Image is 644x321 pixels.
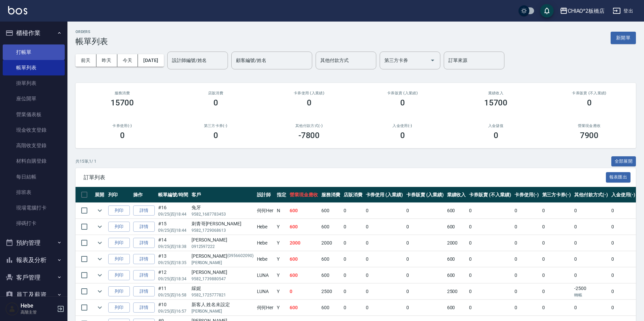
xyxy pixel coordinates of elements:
[95,270,105,280] button: expand row
[405,235,445,251] td: 0
[445,203,468,219] td: 600
[156,203,190,219] td: #16
[610,235,637,251] td: 0
[255,235,275,251] td: Hebe
[587,98,592,107] h3: 0
[288,235,320,251] td: 2000
[573,251,610,267] td: 0
[108,254,130,264] button: 列印
[364,219,405,235] td: 0
[405,300,445,316] td: 0
[158,276,188,282] p: 09/25 (四) 18:34
[275,284,288,299] td: Y
[342,251,364,267] td: 0
[610,267,637,283] td: 0
[213,98,218,107] h3: 0
[131,187,156,203] th: 操作
[158,260,188,266] p: 09/25 (四) 18:35
[467,300,513,316] td: 0
[95,205,105,216] button: expand row
[568,7,605,15] div: CHIAO^2板橋店
[192,204,254,211] div: 兔牙
[3,75,65,91] a: 掛單列表
[573,235,610,251] td: 0
[156,267,190,283] td: #12
[156,300,190,316] td: #10
[611,34,636,41] a: 新開單
[342,267,364,283] td: 0
[192,211,254,217] p: 9582_1687783453
[606,174,631,180] a: 報表匯出
[3,234,65,252] button: 預約管理
[192,276,254,282] p: 9582_1739880547
[427,55,438,66] button: Open
[108,222,130,232] button: 列印
[192,260,254,266] p: [PERSON_NAME]
[138,54,164,67] button: [DATE]
[342,284,364,299] td: 0
[21,302,55,309] h5: Hebe
[255,219,275,235] td: Hebe
[133,286,155,297] a: 詳情
[320,251,342,267] td: 600
[133,205,155,216] a: 詳情
[405,219,445,235] td: 0
[445,235,468,251] td: 2000
[580,131,599,140] h3: 7900
[400,98,405,107] h3: 0
[133,238,155,248] a: 詳情
[227,253,254,260] p: (0956602090)
[342,235,364,251] td: 0
[133,302,155,313] a: 詳情
[513,235,540,251] td: 0
[513,251,540,267] td: 0
[573,267,610,283] td: 0
[574,292,608,298] p: 轉帳
[76,158,96,164] p: 共 15 筆, 1 / 1
[158,211,188,217] p: 09/25 (四) 18:44
[192,301,254,308] div: 新客人 姓名未設定
[156,284,190,299] td: #11
[467,284,513,299] td: 0
[192,227,254,233] p: 9582_1729068613
[156,187,190,203] th: 帳單編號/時間
[156,235,190,251] td: #14
[192,220,254,227] div: 刺青哥[PERSON_NAME]
[107,187,131,203] th: 列印
[610,284,637,299] td: 0
[364,187,405,203] th: 卡券使用 (入業績)
[573,203,610,219] td: 0
[8,6,27,14] img: Logo
[484,98,508,107] h3: 15700
[610,251,637,267] td: 0
[573,187,610,203] th: 其他付款方式(-)
[255,203,275,219] td: 何何Her
[573,219,610,235] td: 0
[96,54,117,67] button: 昨天
[342,219,364,235] td: 0
[320,219,342,235] td: 600
[405,251,445,267] td: 0
[192,308,254,314] p: [PERSON_NAME]
[275,300,288,316] td: Y
[467,267,513,283] td: 0
[606,172,631,183] button: 報表匯出
[342,300,364,316] td: 0
[3,251,65,269] button: 報表及分析
[540,300,573,316] td: 0
[364,235,405,251] td: 0
[120,131,125,140] h3: 0
[3,269,65,286] button: 客戶管理
[275,187,288,203] th: 指定
[467,235,513,251] td: 0
[95,302,105,313] button: expand row
[192,269,254,276] div: [PERSON_NAME]
[457,124,534,128] h2: 入金儲值
[156,219,190,235] td: #15
[255,251,275,267] td: Hebe
[307,98,312,107] h3: 0
[275,235,288,251] td: Y
[76,54,96,67] button: 前天
[288,267,320,283] td: 600
[445,187,468,203] th: 業績收入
